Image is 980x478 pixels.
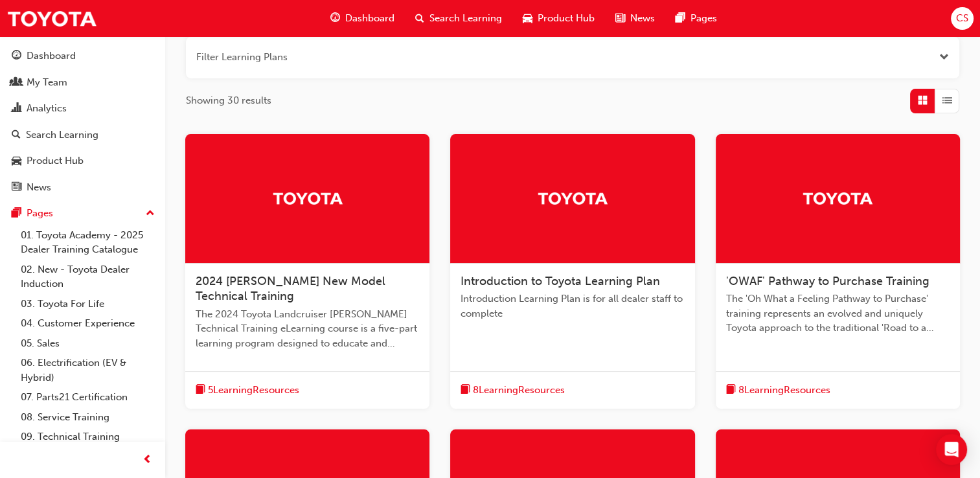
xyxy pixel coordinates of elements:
div: Analytics [27,101,67,116]
a: News [5,176,160,199]
button: CS [951,7,974,30]
div: Search Learning [26,128,98,142]
a: 04. Customer Experience [16,313,160,334]
span: Dashboard [345,11,394,26]
a: pages-iconPages [665,5,727,32]
div: My Team [27,75,67,90]
span: pages-icon [676,10,685,27]
span: guage-icon [330,10,340,27]
a: search-iconSearch Learning [405,5,512,32]
span: car-icon [12,155,21,167]
button: book-icon8LearningResources [461,382,565,398]
span: Showing 30 results [186,93,271,108]
span: news-icon [12,182,21,194]
span: The 'Oh What a Feeling Pathway to Purchase' training represents an evolved and uniquely Toyota ap... [726,291,950,336]
a: 09. Technical Training [16,427,160,447]
a: Product Hub [5,149,160,173]
img: Trak [272,187,343,209]
span: book-icon [726,382,736,398]
span: The 2024 Toyota Landcruiser [PERSON_NAME] Technical Training eLearning course is a five-part lear... [196,307,419,351]
span: guage-icon [12,51,21,62]
button: Pages [5,201,160,225]
span: Introduction to Toyota Learning Plan [461,274,660,288]
span: prev-icon [142,452,152,468]
button: Open the filter [939,50,949,65]
img: Trak [537,187,608,209]
a: 08. Service Training [16,407,160,427]
span: chart-icon [12,103,21,115]
span: news-icon [615,10,625,27]
a: TrakIntroduction to Toyota Learning PlanIntroduction Learning Plan is for all dealer staff to com... [450,134,694,409]
button: book-icon8LearningResources [726,382,830,398]
img: Trak [802,187,873,209]
img: Trak [6,4,97,33]
span: 2024 [PERSON_NAME] New Model Technical Training [196,274,385,304]
div: Pages [27,206,53,221]
div: Product Hub [27,154,84,168]
div: Dashboard [27,49,76,63]
button: book-icon5LearningResources [196,382,299,398]
span: search-icon [12,130,21,141]
a: 07. Parts21 Certification [16,387,160,407]
a: Search Learning [5,123,160,147]
a: Dashboard [5,44,160,68]
span: CS [956,11,968,26]
span: book-icon [461,382,470,398]
span: up-icon [146,205,155,222]
span: 8 Learning Resources [473,383,565,398]
button: DashboardMy TeamAnalyticsSearch LearningProduct HubNews [5,41,160,201]
span: News [630,11,655,26]
div: News [27,180,51,195]
a: 03. Toyota For Life [16,294,160,314]
span: 'OWAF' Pathway to Purchase Training [726,274,929,288]
span: 5 Learning Resources [208,383,299,398]
a: car-iconProduct Hub [512,5,605,32]
a: Trak2024 [PERSON_NAME] New Model Technical TrainingThe 2024 Toyota Landcruiser [PERSON_NAME] Tech... [185,134,429,409]
a: 01. Toyota Academy - 2025 Dealer Training Catalogue [16,225,160,260]
div: Open Intercom Messenger [936,434,967,465]
span: 8 Learning Resources [738,383,830,398]
span: pages-icon [12,208,21,220]
a: Analytics [5,97,160,120]
a: Trak'OWAF' Pathway to Purchase TrainingThe 'Oh What a Feeling Pathway to Purchase' training repre... [716,134,960,409]
span: Product Hub [538,11,595,26]
a: My Team [5,71,160,95]
span: car-icon [523,10,532,27]
span: Grid [918,93,928,108]
a: 06. Electrification (EV & Hybrid) [16,353,160,387]
span: Introduction Learning Plan is for all dealer staff to complete [461,291,684,321]
span: book-icon [196,382,205,398]
a: news-iconNews [605,5,665,32]
span: Pages [690,11,717,26]
span: people-icon [12,77,21,89]
a: 05. Sales [16,334,160,354]
span: Search Learning [429,11,502,26]
a: 02. New - Toyota Dealer Induction [16,260,160,294]
a: guage-iconDashboard [320,5,405,32]
span: List [942,93,952,108]
span: search-icon [415,10,424,27]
